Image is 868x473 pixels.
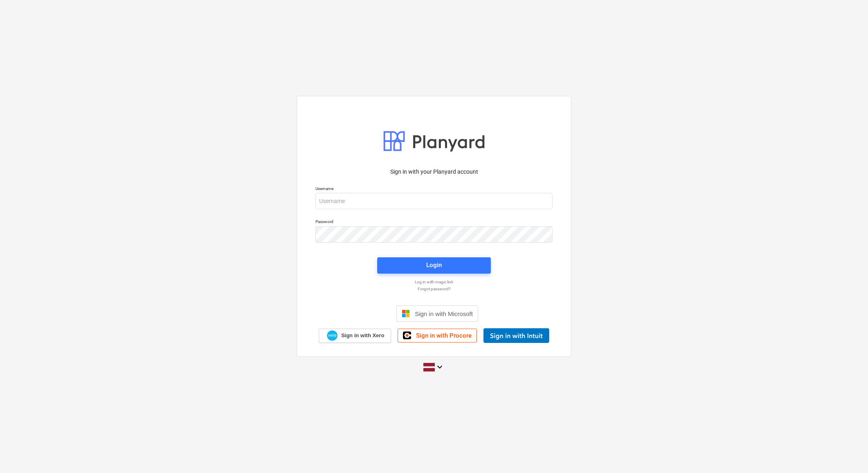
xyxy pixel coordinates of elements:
[377,257,491,274] button: Login
[341,332,384,339] span: Sign in with Xero
[315,193,553,209] input: Username
[319,329,391,343] a: Sign in with Xero
[435,362,445,372] i: keyboard_arrow_down
[311,279,557,285] a: Log in with magic link
[402,309,410,318] img: Microsoft logo
[311,286,557,292] a: Forgot password?
[315,219,553,226] p: Password
[416,332,472,339] span: Sign in with Procore
[327,330,338,341] img: Xero logo
[426,260,442,270] div: Login
[415,310,473,317] span: Sign in with Microsoft
[315,168,553,176] p: Sign in with your Planyard account
[315,186,553,193] p: Username
[398,329,477,343] a: Sign in with Procore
